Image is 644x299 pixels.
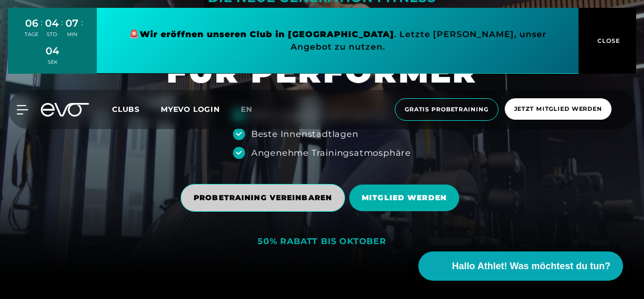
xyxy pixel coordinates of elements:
div: 07 [65,16,79,31]
span: Clubs [112,105,140,114]
div: STD [45,31,59,38]
span: CLOSE [595,36,620,45]
a: Jetzt Mitglied werden [502,98,615,121]
span: en [241,105,252,114]
a: en [241,103,265,116]
div: 06 [25,16,38,31]
div: 04 [46,43,59,59]
span: Gratis Probetraining [405,105,488,114]
div: : [81,17,83,44]
span: Hallo Athlet! Was möchtest du tun? [452,259,610,273]
div: 50% RABATT BIS OKTOBER [258,236,386,247]
a: MITGLIED WERDEN [349,177,463,219]
span: MITGLIED WERDEN [362,192,447,203]
a: Gratis Probetraining [392,98,502,121]
span: PROBETRAINING VEREINBAREN [194,192,332,203]
button: CLOSE [579,8,636,74]
div: : [61,17,63,44]
button: Hallo Athlet! Was möchtest du tun? [418,251,623,281]
div: TAGE [25,31,38,38]
div: SEK [46,59,59,66]
span: Jetzt Mitglied werden [514,105,602,113]
div: Angenehme Trainingsatmosphäre [251,146,411,159]
div: MIN [65,31,79,38]
div: : [41,17,42,44]
a: Clubs [112,104,161,114]
div: 04 [45,16,59,31]
a: PROBETRAINING VEREINBAREN [181,176,349,220]
a: MYEVO LOGIN [161,105,220,114]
